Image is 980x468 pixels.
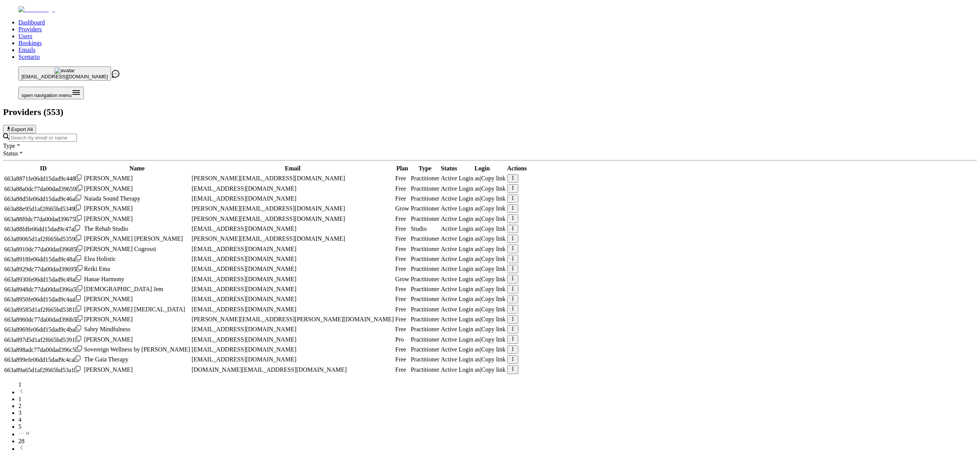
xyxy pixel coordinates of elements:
[84,276,124,282] span: Hanae Harmony
[4,185,82,193] div: Click to copy
[4,165,83,172] th: ID
[459,336,480,343] span: Login as
[481,235,506,242] span: Copy link
[191,225,296,232] span: [EMAIL_ADDRESS][DOMAIN_NAME]
[459,316,505,323] div: |
[441,215,457,222] div: Active
[411,326,439,332] span: validated
[84,185,132,192] span: [PERSON_NAME]
[191,246,296,252] span: [EMAIL_ADDRESS][DOMAIN_NAME]
[441,175,457,182] div: Active
[4,316,82,323] div: Click to copy
[395,306,406,313] span: Free
[441,246,457,253] div: Active
[411,195,439,202] span: validated
[18,6,55,13] img: Fluum Logo
[4,285,82,293] div: Click to copy
[21,92,72,98] span: open navigation menu
[18,26,42,32] a: Providers
[395,185,406,192] span: Free
[459,316,480,322] span: Login as
[459,306,505,313] div: |
[18,40,42,46] a: Bookings
[411,356,439,363] span: validated
[395,235,406,242] span: Free
[459,326,480,332] span: Login as
[459,205,505,212] div: |
[4,245,82,253] div: Click to copy
[4,356,82,363] div: Click to copy
[481,346,506,353] span: Copy link
[459,195,505,202] div: |
[410,165,440,172] th: Type
[18,438,977,445] li: pagination item 28
[481,336,506,343] span: Copy link
[191,185,296,192] span: [EMAIL_ADDRESS][DOMAIN_NAME]
[481,175,506,181] span: Copy link
[459,286,505,293] div: |
[3,142,977,149] div: Type
[18,19,45,26] a: Dashboard
[18,66,111,81] button: avatar[EMAIL_ADDRESS][DOMAIN_NAME]
[84,215,132,222] span: [PERSON_NAME]
[84,205,132,212] span: [PERSON_NAME]
[84,346,190,353] span: Sovereign Wellness by [PERSON_NAME]
[84,356,128,363] span: The Gaia Therapy
[411,316,439,322] span: validated
[191,336,296,343] span: [EMAIL_ADDRESS][DOMAIN_NAME]
[4,306,82,313] div: Click to copy
[395,336,403,343] span: Pro
[441,256,457,262] div: Active
[459,235,505,242] div: |
[481,215,506,222] span: Copy link
[191,205,345,212] span: [PERSON_NAME][EMAIL_ADDRESS][DOMAIN_NAME]
[481,185,506,192] span: Copy link
[458,165,506,172] th: Login
[507,165,528,172] th: Actions
[459,256,480,262] span: Login as
[459,286,480,292] span: Login as
[411,205,439,212] span: validated
[441,235,457,242] div: Active
[191,346,296,353] span: [EMAIL_ADDRESS][DOMAIN_NAME]
[191,306,296,313] span: [EMAIL_ADDRESS][DOMAIN_NAME]
[3,125,36,133] button: Export All
[481,205,506,212] span: Copy link
[481,356,506,363] span: Copy link
[441,225,457,232] div: Active
[441,326,457,333] div: Active
[441,266,457,272] div: Active
[459,215,480,222] span: Login as
[4,255,82,263] div: Click to copy
[441,205,457,212] div: Active
[441,195,457,202] div: Active
[395,366,406,373] span: Free
[4,336,82,343] div: Click to copy
[191,276,296,282] span: [EMAIL_ADDRESS][DOMAIN_NAME]
[18,33,32,39] a: Users
[459,225,480,232] span: Login as
[18,396,977,403] li: pagination item 1 active
[481,306,506,313] span: Copy link
[4,325,82,333] div: Click to copy
[191,235,345,242] span: [PERSON_NAME][EMAIL_ADDRESS][DOMAIN_NAME]
[411,185,439,192] span: validated
[459,195,480,202] span: Login as
[4,215,82,223] div: Click to copy
[411,175,439,181] span: validated
[411,266,439,272] span: validated
[459,185,505,192] div: |
[395,246,406,252] span: Free
[84,316,132,322] span: [PERSON_NAME]
[191,165,394,172] th: Email
[4,195,82,202] div: Click to copy
[459,346,480,353] span: Login as
[191,356,296,363] span: [EMAIL_ADDRESS][DOMAIN_NAME]
[84,266,110,272] span: Reiki Ema
[395,205,409,212] span: Grow
[459,175,480,181] span: Login as
[481,316,506,322] span: Copy link
[441,366,457,373] div: Active
[18,403,977,410] li: pagination item 2
[459,276,505,283] div: |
